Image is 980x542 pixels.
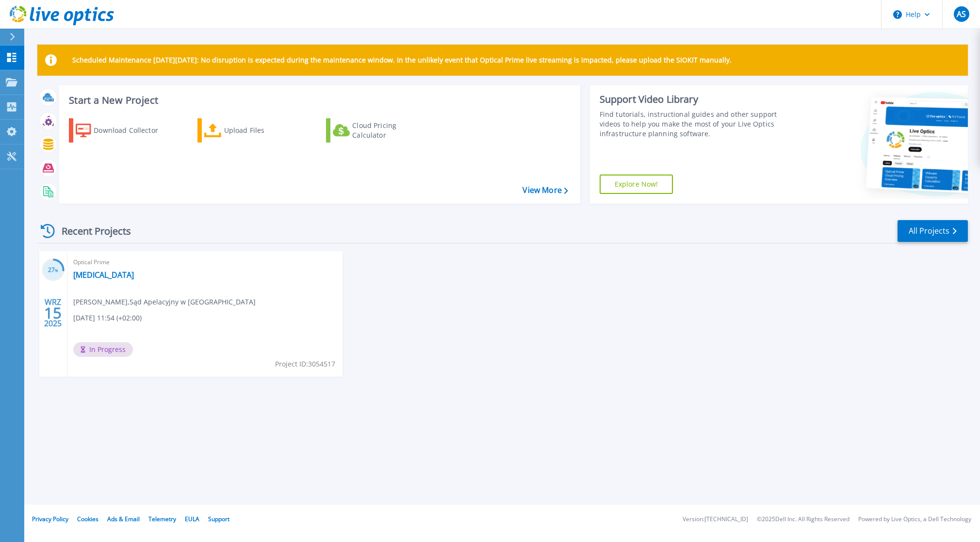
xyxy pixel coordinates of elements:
[73,297,256,307] span: [PERSON_NAME] , Sąd Apelacyjny w [GEOGRAPHIC_DATA]
[72,56,732,64] p: Scheduled Maintenance [DATE][DATE]: No disruption is expected during the maintenance window. In t...
[73,342,133,357] span: In Progress
[224,121,302,140] div: Upload Files
[600,175,673,194] a: Explore Now!
[107,515,140,523] a: Ads & Email
[858,516,971,523] li: Powered by Live Optics, a Dell Technology
[898,220,968,242] a: All Projects
[148,515,176,523] a: Telemetry
[600,93,793,106] div: Support Video Library
[275,359,335,369] span: Project ID: 3054517
[94,121,171,140] div: Download Collector
[757,516,849,523] li: © 2025 Dell Inc. All Rights Reserved
[957,10,966,18] span: AS
[69,118,177,143] a: Download Collector
[73,313,142,323] span: [DATE] 11:54 (+02:00)
[73,257,337,268] span: Optical Prime
[326,118,434,143] a: Cloud Pricing Calculator
[352,121,430,140] div: Cloud Pricing Calculator
[77,515,98,523] a: Cookies
[600,110,793,139] div: Find tutorials, instructional guides and other support videos to help you make the most of your L...
[44,309,62,317] span: 15
[208,515,229,523] a: Support
[44,295,62,331] div: WRZ 2025
[73,270,134,280] a: [MEDICAL_DATA]
[683,516,748,523] li: Version: [TECHNICAL_ID]
[37,219,144,243] div: Recent Projects
[69,95,568,106] h3: Start a New Project
[42,265,65,276] h3: 27
[523,186,568,195] a: View More
[197,118,306,143] a: Upload Files
[55,268,58,273] span: %
[32,515,68,523] a: Privacy Policy
[185,515,199,523] a: EULA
